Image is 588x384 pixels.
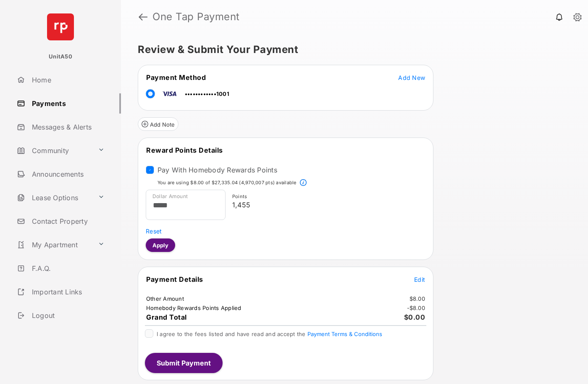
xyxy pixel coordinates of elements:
button: Submit Payment [145,353,223,373]
strong: One Tap Payment [152,12,240,22]
a: My Apartment [13,235,94,255]
a: Lease Options [13,188,94,208]
p: You are using $8.00 of $27,335.04 (4,970,007 pts) available [157,179,297,186]
td: Homebody Rewards Points Applied [146,304,242,312]
span: Add New [398,74,425,81]
a: Contact Property [13,211,121,231]
h5: Review & Submit Your Payment [138,45,564,55]
p: Points [232,193,422,200]
td: Other Amount [146,295,184,302]
img: svg+xml;base64,PHN2ZyB4bWxucz0iaHR0cDovL3d3dy53My5vcmcvMjAwMC9zdmciIHdpZHRoPSI2NCIgaGVpZ2h0PSI2NC... [47,13,74,40]
button: Add Note [138,117,178,131]
button: Apply [146,238,175,252]
a: Home [13,70,121,90]
button: Reset [146,227,162,235]
span: Grand Total [146,313,187,321]
button: Add New [398,73,425,82]
a: Community [13,140,94,161]
a: Messages & Alerts [13,117,121,137]
a: F.A.Q. [13,258,121,278]
td: - $8.00 [407,304,426,312]
button: Edit [414,275,425,283]
span: Edit [414,276,425,283]
td: $8.00 [409,295,425,302]
span: ••••••••••••1001 [185,90,229,97]
a: Payments [13,93,121,114]
p: 1,455 [232,200,422,210]
span: I agree to the fees listed and have read and accept the [157,331,382,337]
label: Pay With Homebody Rewards Points [157,166,277,174]
a: Important Links [13,282,108,302]
span: $0.00 [404,313,425,321]
span: Payment Details [146,275,203,283]
button: I agree to the fees listed and have read and accept the [307,331,382,337]
span: Reset [146,228,162,235]
p: UnitA50 [49,53,72,61]
a: Announcements [13,164,121,184]
span: Reward Points Details [146,146,223,154]
span: Payment Method [146,73,206,82]
a: Logout [13,305,121,326]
